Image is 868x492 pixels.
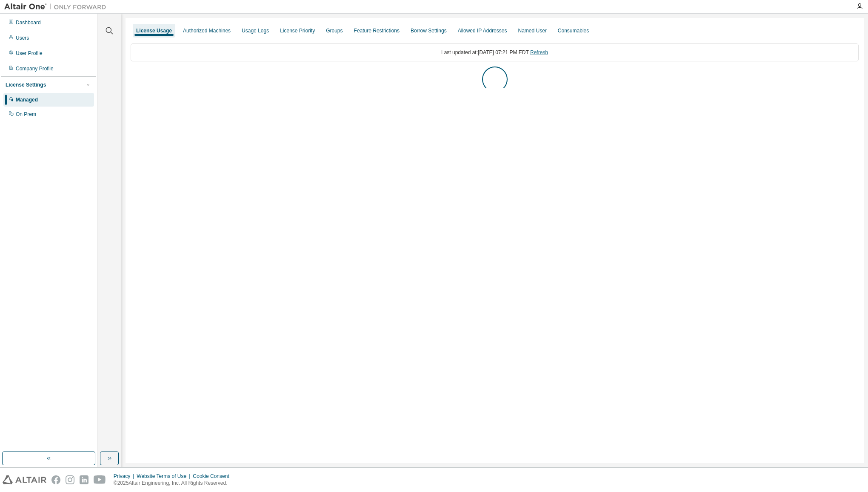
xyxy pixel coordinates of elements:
div: Groups [326,27,343,34]
div: Privacy [114,473,137,480]
div: Consumables [558,27,589,34]
img: instagram.svg [66,475,74,484]
img: facebook.svg [51,475,60,484]
div: Company Profile [16,65,54,72]
div: Users [16,35,29,41]
img: altair_logo.svg [3,475,46,484]
img: youtube.svg [94,475,106,484]
div: License Settings [6,81,46,88]
div: Allowed IP Addresses [458,27,507,34]
a: Refresh [530,49,548,55]
div: Cookie Consent [193,473,234,480]
div: Named User [518,27,546,34]
img: Altair One [4,3,111,11]
div: Feature Restrictions [354,27,400,34]
div: Borrow Settings [411,27,447,34]
p: © 2025 Altair Engineering, Inc. All Rights Reserved. [114,480,234,487]
div: Website Terms of Use [137,473,193,480]
div: On Prem [16,111,36,118]
div: Usage Logs [242,27,269,34]
img: linkedin.svg [80,475,89,484]
div: License Usage [136,27,172,34]
div: Dashboard [16,19,41,26]
div: Last updated at: [DATE] 07:21 PM EDT [131,43,859,61]
div: User Profile [16,50,43,57]
div: License Priority [280,27,315,34]
div: Authorized Machines [183,27,231,34]
div: Managed [16,96,38,103]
